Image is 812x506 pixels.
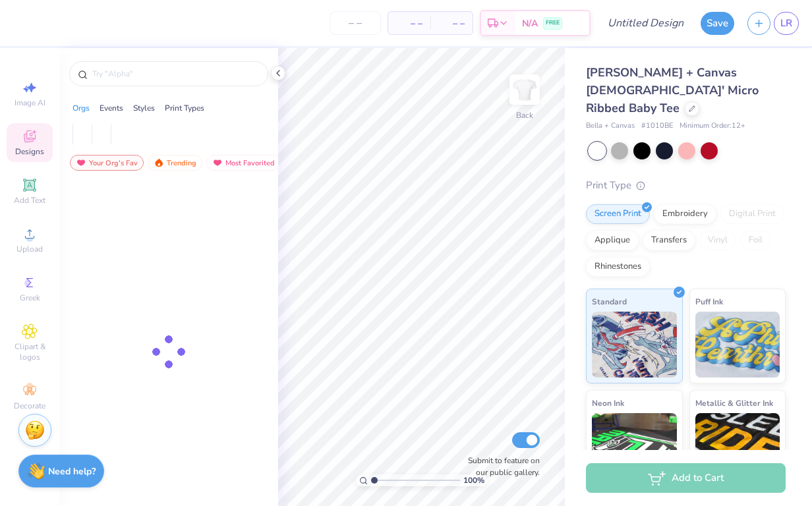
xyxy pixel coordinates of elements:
[206,155,281,171] div: Most Favorited
[15,146,44,157] span: Designs
[16,244,43,254] span: Upload
[72,102,90,114] div: Orgs
[695,396,773,410] span: Metallic & Glitter Ink
[461,455,540,478] label: Submit to feature on our public gallery.
[516,109,533,121] div: Back
[699,231,736,250] div: Vinyl
[695,413,780,479] img: Metallic & Glitter Ink
[14,195,45,206] span: Add Text
[330,11,381,35] input: – –
[592,295,627,308] span: Standard
[720,204,784,224] div: Digital Print
[76,158,86,167] img: most_fav.gif
[597,10,694,36] input: Untitled Design
[740,231,771,250] div: Foil
[463,474,484,486] span: 100 %
[592,312,677,378] img: Standard
[165,102,204,114] div: Print Types
[511,76,538,103] img: Back
[7,341,53,362] span: Clipart & logos
[586,65,759,116] span: [PERSON_NAME] + Canvas [DEMOGRAPHIC_DATA]' Micro Ribbed Baby Tee
[438,16,465,30] span: – –
[148,155,202,171] div: Trending
[643,231,695,250] div: Transfers
[641,121,673,132] span: # 1010BE
[546,18,560,28] span: FREE
[154,158,164,167] img: trending.gif
[70,155,144,171] div: Your Org's Fav
[14,98,45,108] span: Image AI
[212,158,223,167] img: most_fav.gif
[133,102,155,114] div: Styles
[592,413,677,479] img: Neon Ink
[695,312,780,378] img: Puff Ink
[592,396,624,410] span: Neon Ink
[774,12,799,35] a: LR
[780,16,792,31] span: LR
[586,121,635,132] span: Bella + Canvas
[701,12,734,35] button: Save
[522,16,538,30] span: N/A
[586,178,786,193] div: Print Type
[48,465,96,478] strong: Need help?
[586,231,639,250] div: Applique
[586,257,650,277] div: Rhinestones
[586,204,650,224] div: Screen Print
[396,16,422,30] span: – –
[91,67,260,80] input: Try "Alpha"
[20,293,40,303] span: Greek
[695,295,723,308] span: Puff Ink
[100,102,123,114] div: Events
[680,121,745,132] span: Minimum Order: 12 +
[14,401,45,411] span: Decorate
[654,204,716,224] div: Embroidery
